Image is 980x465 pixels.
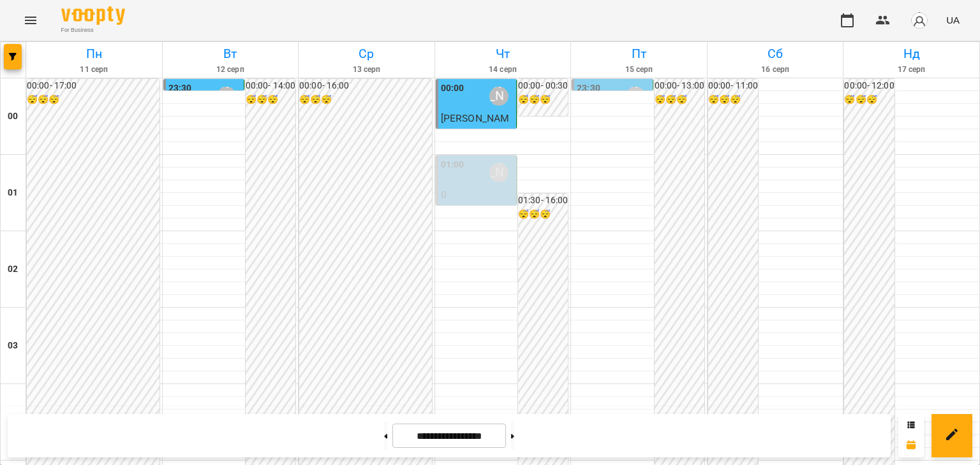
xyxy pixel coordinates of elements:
h6: 😴😴😴 [246,93,295,107]
h6: 00:00 - 13:00 [655,79,704,93]
p: 0 [441,187,514,203]
span: UA [946,13,960,27]
span: For Business [61,26,125,34]
h6: Нд [845,44,977,64]
h6: 00:00 - 11:00 [708,79,758,93]
label: 01:00 [441,158,464,172]
h6: 😴😴😴 [708,93,758,107]
div: Мосюра Лариса [489,87,509,106]
h6: 14 серп [437,64,569,76]
button: Menu [15,5,46,36]
label: 23:30 [577,82,600,96]
button: UA [941,8,965,32]
h6: 😴😴😴 [655,93,704,107]
h6: 16 серп [709,64,842,76]
div: Мосюра Лариса [489,163,509,182]
h6: Чт [437,44,569,64]
h6: 00:00 - 00:30 [518,79,568,93]
p: індивід шч 45 хв ([PERSON_NAME]) [441,203,514,248]
h6: Вт [165,44,297,64]
label: 00:00 [441,82,464,96]
h6: 00:00 - 17:00 [27,79,160,93]
div: Мосюра Лариса [217,87,236,106]
h6: 😴😴😴 [518,93,568,107]
img: Voopty Logo [61,6,125,25]
h6: Сб [709,44,842,64]
h6: Ср [301,44,433,64]
h6: 12 серп [165,64,297,76]
h6: 01:30 - 16:00 [518,194,568,208]
h6: Пт [573,44,705,64]
h6: 00:00 - 14:00 [246,79,295,93]
h6: 01 [8,186,18,200]
h6: Пн [28,44,160,64]
h6: 😴😴😴 [27,93,160,107]
h6: 00:00 - 16:00 [299,79,432,93]
h6: 03 [8,339,18,353]
span: [PERSON_NAME] [441,112,510,139]
h6: 11 серп [28,64,160,76]
h6: 😴😴😴 [299,93,432,107]
img: avatar_s.png [910,11,928,29]
label: 23:30 [168,82,192,96]
h6: 00 [8,110,18,124]
h6: 13 серп [301,64,433,76]
h6: 😴😴😴 [518,208,568,222]
h6: 02 [8,262,18,276]
h6: 00:00 - 12:00 [844,79,894,93]
h6: 😴😴😴 [844,93,894,107]
h6: 15 серп [573,64,705,76]
h6: 17 серп [845,64,977,76]
div: Мосюра Лариса [626,87,645,106]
